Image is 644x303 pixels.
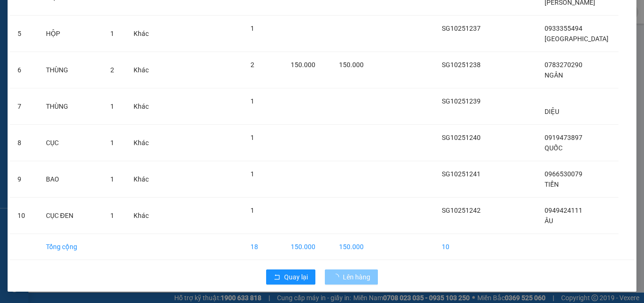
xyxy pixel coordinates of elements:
span: [GEOGRAPHIC_DATA] [545,35,608,43]
span: Quay lại [284,272,308,282]
b: [DOMAIN_NAME] [80,36,130,43]
span: 2 [110,66,114,74]
span: 1 [250,25,254,32]
td: 9 [10,161,38,198]
td: CỤC ĐEN [38,198,103,234]
td: THÙNG [38,52,103,88]
td: BAO [38,161,103,198]
span: 150.000 [291,61,315,69]
td: Khác [126,161,157,198]
span: 150.000 [339,61,364,69]
span: SG10251237 [442,25,481,32]
td: 10 [434,234,490,260]
span: SG10251239 [442,97,481,105]
td: 7 [10,88,38,125]
img: logo.jpg [103,12,125,35]
span: 1 [250,207,254,214]
span: TIẾN [545,181,559,188]
li: (c) 2017 [80,45,130,57]
span: 1 [110,103,114,110]
b: Thiện Trí [12,61,43,89]
td: 5 [10,16,38,52]
td: 10 [10,198,38,234]
span: SG10251242 [442,207,481,214]
td: Khác [126,16,157,52]
span: 1 [250,97,254,105]
td: 150.000 [283,234,331,260]
span: 1 [110,175,114,183]
span: 1 [250,170,254,178]
span: 0966530079 [545,170,582,178]
span: loading [332,274,343,280]
td: 8 [10,125,38,161]
td: Khác [126,88,157,125]
td: CỤC [38,125,103,161]
td: Khác [126,125,157,161]
td: Khác [126,198,157,234]
span: Lên hàng [343,272,370,282]
td: Tổng cộng [38,234,103,260]
button: rollbackQuay lại [266,269,315,285]
span: NGÂN [545,71,563,79]
td: Khác [126,52,157,88]
span: 0933355494 [545,25,582,32]
span: QUỐC [545,144,563,152]
span: SG10251240 [442,134,481,141]
b: Gửi khách hàng [58,14,94,58]
span: 0949424111 [545,207,582,214]
span: DIỆU [545,108,559,115]
td: 18 [243,234,284,260]
span: SG10251241 [442,170,481,178]
span: rollback [274,274,280,281]
span: 0919473897 [545,134,582,141]
button: Lên hàng [325,269,378,285]
span: 2 [250,61,254,69]
span: ÂU [545,217,553,225]
span: 1 [110,139,114,147]
span: 1 [110,212,114,219]
span: 0783270290 [545,61,582,69]
td: HỘP [38,16,103,52]
span: SG10251238 [442,61,481,69]
td: 150.000 [331,234,373,260]
td: 6 [10,52,38,88]
span: 1 [250,134,254,141]
span: 1 [110,30,114,37]
td: THÙNG [38,88,103,125]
